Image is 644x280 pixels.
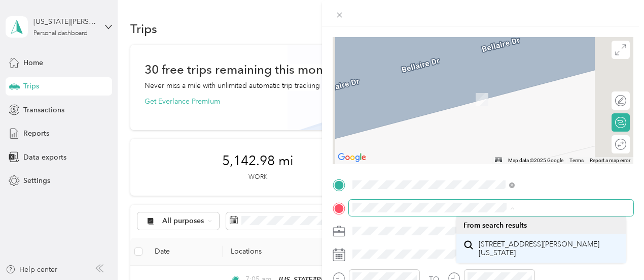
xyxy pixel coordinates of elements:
iframe: Everlance-gr Chat Button Frame [587,223,644,280]
span: [STREET_ADDRESS][PERSON_NAME][US_STATE] [479,240,618,258]
button: Keyboard shortcuts [495,158,502,162]
img: Google [335,151,369,164]
a: Open this area in Google Maps (opens a new window) [335,151,369,164]
a: Report a map error [590,158,630,163]
span: From search results [463,221,527,230]
a: Terms (opens in new tab) [569,158,584,163]
span: Map data ©2025 Google [508,158,563,163]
